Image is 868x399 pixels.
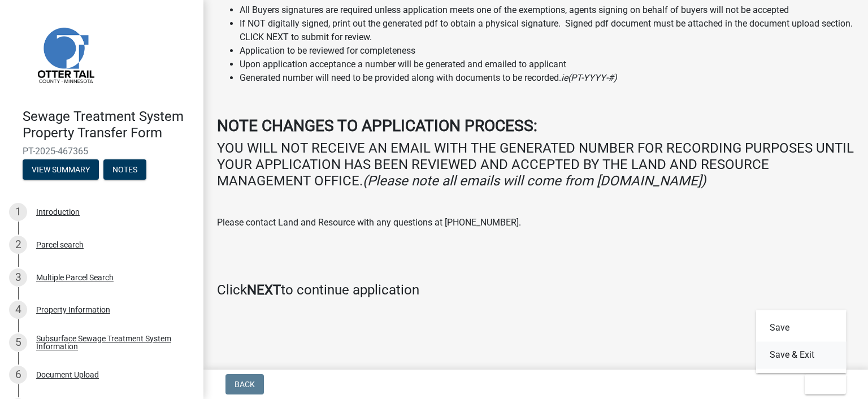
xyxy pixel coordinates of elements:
[103,159,146,180] button: Notes
[36,306,110,314] div: Property Information
[363,173,706,189] i: (Please note all emails will come from [DOMAIN_NAME])
[23,166,99,175] wm-modal-confirm: Summary
[240,71,854,85] li: Generated number will need to be provided along with documents to be recorded.
[240,17,854,44] li: If NOT digitally signed, print out the generated pdf to obtain a physical signature. Signed pdf d...
[240,44,854,58] li: Application to be reviewed for completeness
[247,282,281,298] strong: NEXT
[103,166,146,175] wm-modal-confirm: Notes
[217,216,854,229] p: Please contact Land and Resource with any questions at [PHONE_NUMBER].
[225,374,264,394] button: Back
[23,109,194,141] h4: Sewage Treatment System Property Transfer Form
[23,146,181,157] span: PT-2025-467365
[217,282,854,298] h4: Click to continue application
[9,301,27,319] div: 4
[217,140,854,189] h4: YOU WILL NOT RECEIVE AN EMAIL WITH THE GENERATED NUMBER FOR RECORDING PURPOSES UNTIL YOUR APPLICA...
[36,208,80,216] div: Introduction
[9,268,27,287] div: 3
[9,366,27,384] div: 6
[217,116,537,135] strong: NOTE CHANGES TO APPLICATION PROCESS:
[240,58,854,71] li: Upon application acceptance a number will be generated and emailed to applicant
[240,3,854,17] li: All Buyers signatures are required unless application meets one of the exemptions, agents signing...
[36,241,84,249] div: Parcel search
[9,203,27,221] div: 1
[756,310,847,373] div: Exit
[23,12,107,97] img: Otter Tail County, Minnesota
[36,371,99,379] div: Document Upload
[756,341,847,368] button: Save & Exit
[805,374,846,394] button: Exit
[9,236,27,254] div: 2
[561,72,617,83] i: ie(PT-YYYY-#)
[235,380,255,389] span: Back
[9,333,27,352] div: 5
[23,159,99,180] button: View Summary
[36,274,114,281] div: Multiple Parcel Search
[814,380,830,389] span: Exit
[36,335,185,350] div: Subsurface Sewage Treatment System Information
[756,314,847,341] button: Save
